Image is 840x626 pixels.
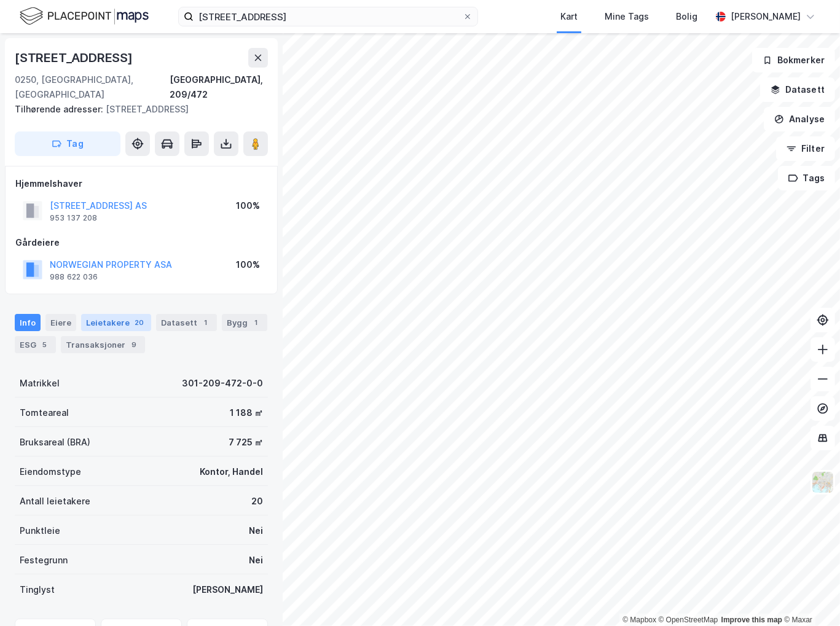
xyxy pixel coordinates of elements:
div: Bolig [676,9,697,24]
div: 100% [236,198,260,213]
div: Leietakere [81,314,151,331]
div: Nei [249,523,263,538]
a: Improve this map [721,616,782,624]
div: Bruksareal (BRA) [20,435,90,450]
span: Tilhørende adresser: [15,104,106,114]
div: [STREET_ADDRESS] [15,48,135,68]
button: Tags [778,166,835,190]
div: Hjemmelshaver [15,176,267,191]
div: 988 622 036 [50,272,98,282]
div: 953 137 208 [50,213,97,223]
div: Punktleie [20,523,60,538]
div: Transaksjoner [61,336,145,353]
div: 1 [200,316,212,329]
div: Kontor, Handel [200,464,263,479]
div: Antall leietakere [20,494,90,509]
img: Z [811,471,834,494]
div: 301-209-472-0-0 [182,376,263,391]
div: 100% [236,257,260,272]
div: Nei [249,553,263,568]
div: 20 [132,316,146,329]
button: Filter [776,136,835,161]
div: Festegrunn [20,553,68,568]
div: Mine Tags [605,9,649,24]
div: ESG [15,336,56,353]
div: 5 [39,338,51,351]
input: Søk på adresse, matrikkel, gårdeiere, leietakere eller personer [194,7,463,26]
div: 1 [250,316,262,329]
div: Tomteareal [20,405,69,420]
div: [PERSON_NAME] [731,9,801,24]
div: [STREET_ADDRESS] [15,102,258,117]
a: OpenStreetMap [659,616,718,624]
button: Datasett [760,77,835,102]
iframe: Chat Widget [779,567,840,626]
div: Tinglyst [20,582,55,597]
div: 0250, [GEOGRAPHIC_DATA], [GEOGRAPHIC_DATA] [15,72,170,102]
div: 1 188 ㎡ [230,405,263,420]
div: Bygg [222,314,267,331]
button: Tag [15,131,120,156]
div: Info [15,314,41,331]
div: [GEOGRAPHIC_DATA], 209/472 [170,72,268,102]
a: Mapbox [622,616,656,624]
button: Analyse [764,107,835,131]
div: [PERSON_NAME] [192,582,263,597]
div: Eiendomstype [20,464,81,479]
div: 20 [251,494,263,509]
div: Datasett [156,314,217,331]
div: Eiere [45,314,76,331]
div: 9 [128,338,140,351]
div: Kart [560,9,578,24]
button: Bokmerker [752,48,835,72]
div: 7 725 ㎡ [229,435,263,450]
img: logo.f888ab2527a4732fd821a326f86c7f29.svg [20,6,149,27]
div: Gårdeiere [15,235,267,250]
div: Matrikkel [20,376,60,391]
